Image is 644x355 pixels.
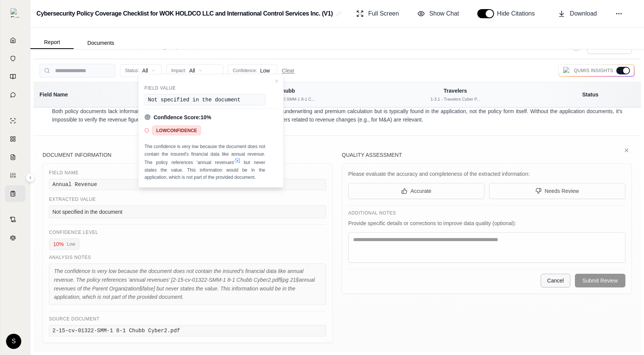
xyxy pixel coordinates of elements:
[621,145,632,156] button: Close feedback
[5,68,25,85] a: Prompt Library
[5,185,25,202] a: Coverage Table
[43,151,333,159] h5: Document Information
[273,77,281,85] button: Close confidence details
[171,68,186,74] span: Impact:
[189,67,195,74] span: All
[53,240,64,248] span: 10 %
[152,126,201,136] span: LOW CONFIDENCE
[376,96,535,103] div: 1-3.1 - Travelers Cyber P...
[49,205,326,218] div: Not specified in the document
[145,160,265,180] span: but never states the value. This information would be in the application, which is not part of th...
[5,167,25,184] a: Custom Report
[545,187,579,195] span: Needs Review
[348,183,485,199] button: Accurate
[228,64,277,77] button: Confidence:Low
[145,144,265,165] span: The confidence is very low because the document does not contain the insured's financial data lik...
[49,254,326,260] div: Analysis Notes
[6,334,21,349] div: S
[30,36,74,49] button: Report
[145,94,265,106] div: Not specified in the document
[5,87,25,103] a: Chat
[49,179,326,190] div: Annual Revenue
[353,6,402,21] button: Full Screen
[49,263,326,305] div: The confidence is very low because the document does not contain the insured's financial data lik...
[166,64,223,77] button: Impact:All
[5,50,25,67] a: Documents Vault
[489,183,625,199] button: Needs Review
[233,68,257,74] span: Confidence:
[541,274,570,287] button: Cancel
[33,82,202,107] th: Field Name
[348,219,625,228] div: Provide specific details or corrections to improve data quality (optional):
[49,196,326,202] div: Extracted Value
[5,211,25,228] a: Contract Analysis
[570,9,597,18] span: Download
[49,325,326,336] div: 2-15-cv-01322-SMM-1 8-1 Chubb Cyber2.pdf
[145,85,265,91] div: Field Value
[142,67,148,74] span: All
[67,241,75,247] span: Low
[5,229,25,246] a: Legal Search Engine
[125,68,139,74] span: Status:
[563,67,571,74] img: Qumis Logo
[74,37,128,49] button: Documents
[49,170,326,176] div: Field Name
[52,107,622,125] p: Both policy documents lack information on the insured's annual revenue. This data is crucial for ...
[26,173,35,182] button: Expand sidebar
[36,7,333,21] h2: Cybersecurity Policy Coverage Checklist for WOK HOLDCO LLC and International Control Services Inc...
[5,149,25,166] a: Claim Coverage
[49,316,326,322] div: Source Document
[555,6,600,21] button: Download
[368,9,399,18] span: Full Screen
[5,131,25,147] a: Policy Comparisons
[376,87,535,95] div: Travelers
[8,5,23,21] button: Expand sidebar
[414,6,462,21] button: Show Chat
[49,229,326,235] div: Confidence Level
[348,170,625,178] div: Please evaluate the accuracy and completeness of the extracted information:
[574,68,613,74] span: Qumis Insights
[342,151,632,159] h5: Quality Assessment
[207,87,366,95] div: Chubb
[348,210,625,216] div: Additional Notes
[154,114,212,121] span: Confidence Score: 10 %
[11,8,20,17] img: Expand sidebar
[540,82,641,107] th: Status
[120,64,162,77] button: Status:All
[207,96,366,103] div: 2-15-cv-01322-SMM-1 8-1 C...
[429,9,459,18] span: Show Chat
[497,9,540,18] span: Hide Citations
[282,67,294,74] button: Clear
[5,112,25,129] a: Single Policy
[5,32,25,49] a: Home
[260,67,270,74] span: Low
[410,187,431,195] span: Accurate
